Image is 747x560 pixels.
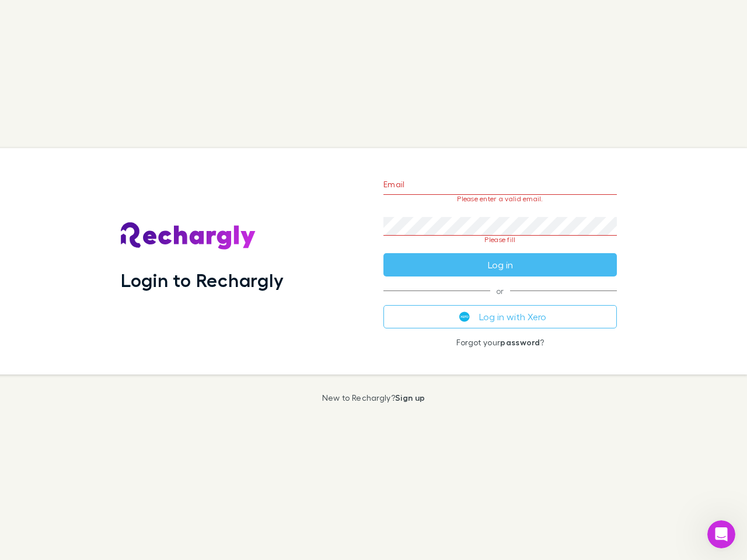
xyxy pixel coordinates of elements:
[322,393,425,402] p: New to Rechargly?
[383,253,617,276] button: Log in
[707,520,735,548] iframe: Intercom live chat
[121,269,284,291] h1: Login to Rechargly
[500,337,540,347] a: password
[383,338,617,347] p: Forgot your ?
[383,236,617,244] p: Please fill
[395,393,425,402] a: Sign up
[383,305,617,328] button: Log in with Xero
[383,195,617,203] p: Please enter a valid email.
[121,222,256,250] img: Rechargly's Logo
[459,311,470,322] img: Xero's logo
[383,290,617,291] span: or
